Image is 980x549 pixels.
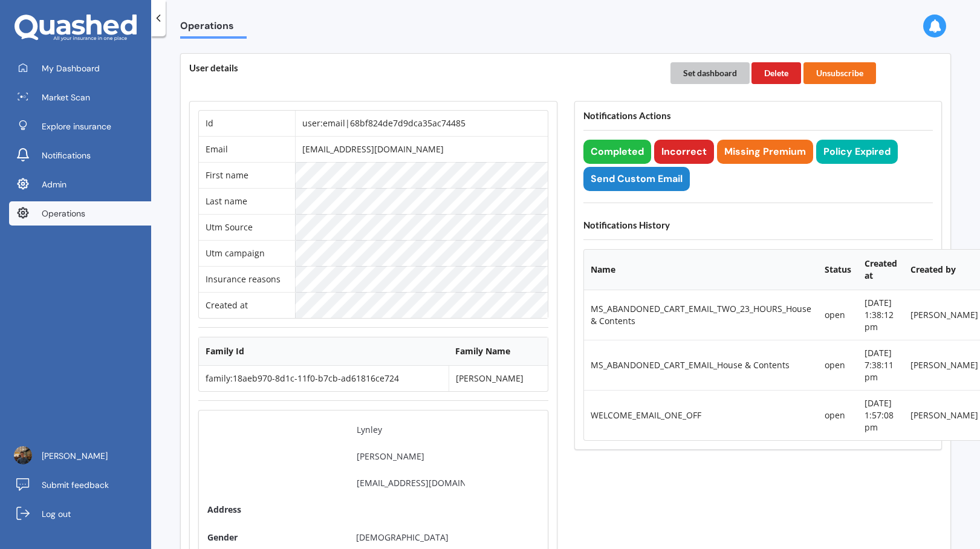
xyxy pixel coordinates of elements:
td: WELCOME_EMAIL_ONE_OFF [584,390,818,440]
td: Utm Source [199,214,295,240]
a: Notifications [9,143,151,167]
a: Admin [9,172,151,197]
a: Explore insurance [9,114,151,138]
td: MS_ABANDONED_CART_EMAIL_TWO_23_HOURS_House & Contents [584,290,818,340]
span: Notifications [42,149,91,161]
td: open [818,390,858,440]
span: My Dashboard [42,62,100,74]
th: Status [818,250,858,290]
button: Policy Expired [816,140,898,164]
a: Market Scan [9,85,151,109]
td: [DATE] 1:57:08 pm [858,390,904,440]
button: Unsubscribe [803,62,876,84]
button: Delete [751,62,801,84]
td: Created at [199,292,295,318]
span: Gender [207,531,238,543]
span: Market Scan [42,91,90,103]
td: open [818,290,858,340]
td: [EMAIL_ADDRESS][DOMAIN_NAME] [295,136,547,162]
td: open [818,340,858,390]
th: Name [584,250,818,290]
button: Incorrect [654,140,714,164]
a: [PERSON_NAME] [9,444,151,468]
h4: User details [189,62,654,74]
span: [PERSON_NAME] [42,450,108,462]
a: Operations [9,201,151,226]
a: My Dashboard [9,56,151,80]
a: Log out [9,502,151,526]
td: Id [199,111,295,136]
td: First name [199,162,295,188]
td: [PERSON_NAME] [449,366,547,391]
th: Family Name [449,337,547,366]
span: Operations [42,207,85,219]
td: [DATE] 7:38:11 pm [858,340,904,390]
td: Last name [199,188,295,214]
span: Submit feedback [42,479,109,491]
button: Set dashboard [670,62,750,84]
span: Admin [42,178,67,190]
button: Send Custom Email [583,167,690,191]
td: Utm campaign [199,240,295,266]
input: Address [346,499,476,521]
span: Operations [180,20,247,36]
h4: Notifications Actions [583,110,933,122]
span: Address [207,504,340,516]
td: [DATE] 1:38:12 pm [858,290,904,340]
th: Family Id [199,337,449,366]
td: Email [199,136,295,162]
td: family:18aeb970-8d1c-11f0-b7cb-ad61816ce724 [199,366,449,391]
img: ACg8ocJLa-csUtcL-80ItbA20QSwDJeqfJvWfn8fgM9RBEIPTcSLDHdf=s96-c [14,446,32,464]
span: Explore insurance [42,120,111,132]
a: Submit feedback [9,473,151,497]
td: Insurance reasons [199,266,295,292]
button: Completed [583,140,651,164]
td: MS_ABANDONED_CART_EMAIL_House & Contents [584,340,818,390]
td: user:email|68bf824de7d9dca35ac74485 [295,111,547,136]
h4: Notifications History [583,219,933,231]
button: Missing Premium [717,140,813,164]
th: Created at [858,250,904,290]
span: Log out [42,508,71,520]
